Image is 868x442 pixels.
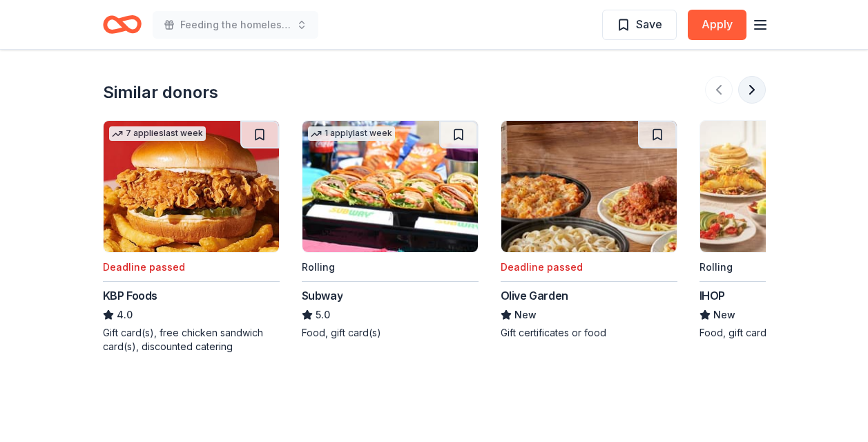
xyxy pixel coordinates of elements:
div: KBP Foods [103,287,157,304]
a: Image for Olive GardenDeadline passedOlive GardenNewGift certificates or food [501,120,677,340]
div: Gift certificates or food [501,326,677,340]
span: Feeding the homeless and children [180,17,291,33]
div: Olive Garden [501,287,568,304]
div: Rolling [700,259,733,276]
div: Deadline passed [103,259,185,276]
div: Gift card(s), free chicken sandwich card(s), discounted catering [103,326,280,354]
span: 4.0 [117,307,133,323]
span: 5.0 [316,307,330,323]
span: Save [636,15,662,33]
div: Deadline passed [501,259,583,276]
span: New [713,307,735,323]
button: Apply [688,10,746,40]
button: Feeding the homeless and children [153,11,318,39]
div: Rolling [302,259,335,276]
div: Similar donors [103,81,218,104]
button: Save [602,10,677,40]
img: Image for Olive Garden [501,121,677,252]
div: 7 applies last week [109,126,206,141]
a: Image for Subway1 applylast weekRollingSubway5.0Food, gift card(s) [302,120,479,340]
a: Image for KBP Foods7 applieslast weekDeadline passedKBP Foods4.0Gift card(s), free chicken sandwi... [103,120,280,354]
img: Image for KBP Foods [104,121,279,252]
div: 1 apply last week [308,126,395,141]
a: Home [103,8,142,41]
img: Image for Subway [302,121,478,252]
div: Food, gift card(s) [302,326,479,340]
span: New [514,307,537,323]
div: Subway [302,287,343,304]
div: IHOP [700,287,725,304]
